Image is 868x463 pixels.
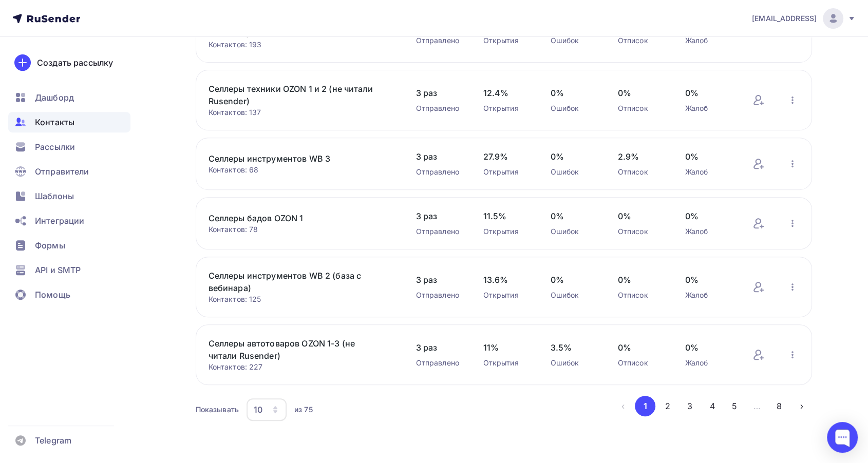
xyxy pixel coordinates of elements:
[416,87,463,99] span: 3 раз
[416,290,463,300] div: Отправлено
[618,167,665,177] div: Отписок
[618,210,665,222] span: 0%
[618,274,665,286] span: 0%
[209,337,383,362] a: Селлеры автотоваров OZON 1-3 (не читали Rusender)
[35,141,75,153] span: Рассылки
[209,224,395,235] div: Контактов: 78
[618,35,665,46] div: Отписок
[551,341,597,354] span: 3.5%
[416,35,463,46] div: Отправлено
[618,226,665,237] div: Отписок
[483,274,530,286] span: 13.6%
[483,87,530,99] span: 12.4%
[551,167,597,177] div: Ошибок
[685,341,732,354] span: 0%
[416,103,463,113] div: Отправлено
[416,210,463,222] span: 3 раз
[8,235,130,256] a: Формы
[35,91,74,104] span: Дашборд
[551,210,597,222] span: 0%
[416,341,463,354] span: 3 раз
[551,226,597,237] div: Ошибок
[551,150,597,163] span: 0%
[685,35,732,46] div: Жалоб
[752,13,817,24] span: [EMAIL_ADDRESS]
[209,83,383,107] a: Селлеры техники OZON 1 и 2 (не читали Rusender)
[416,226,463,237] div: Отправлено
[209,362,395,372] div: Контактов: 227
[483,167,530,177] div: Открытия
[618,87,665,99] span: 0%
[209,294,395,304] div: Контактов: 125
[618,341,665,354] span: 0%
[196,404,239,415] div: Показывать
[685,167,732,177] div: Жалоб
[685,210,732,222] span: 0%
[209,269,383,294] a: Селлеры инструментов WB 2 (база с вебинара)
[551,35,597,46] div: Ошибок
[657,396,678,416] button: Go to page 2
[685,290,732,300] div: Жалоб
[483,226,530,237] div: Открытия
[209,107,395,118] div: Контактов: 137
[685,358,732,368] div: Жалоб
[551,274,597,286] span: 0%
[8,137,130,157] a: Рассылки
[483,341,530,354] span: 11%
[254,403,262,416] div: 10
[416,167,463,177] div: Отправлено
[483,210,530,222] span: 11.5%
[209,165,395,175] div: Контактов: 68
[769,396,789,416] button: Go to page 8
[551,358,597,368] div: Ошибок
[702,396,723,416] button: Go to page 4
[35,239,65,252] span: Формы
[35,215,84,227] span: Интеграции
[551,290,597,300] div: Ошибок
[8,186,130,206] a: Шаблоны
[685,87,732,99] span: 0%
[8,161,130,182] a: Отправители
[618,150,665,163] span: 2.9%
[35,434,71,447] span: Telegram
[35,288,70,301] span: Помощь
[294,404,313,415] div: из 75
[635,396,655,416] button: Go to page 1
[685,103,732,113] div: Жалоб
[618,103,665,113] div: Отписок
[37,56,113,69] div: Создать рассылку
[724,396,745,416] button: Go to page 5
[246,398,287,421] button: 10
[209,40,395,50] div: Контактов: 193
[483,103,530,113] div: Открытия
[618,358,665,368] div: Отписок
[8,112,130,132] a: Контакты
[551,103,597,113] div: Ошибок
[483,358,530,368] div: Открытия
[791,396,812,416] button: Go to next page
[8,87,130,108] a: Дашборд
[209,152,383,165] a: Селлеры инструментов WB 3
[209,212,383,224] a: Селлеры бадов OZON 1
[618,290,665,300] div: Отписок
[551,87,597,99] span: 0%
[483,290,530,300] div: Открытия
[752,8,856,29] a: [EMAIL_ADDRESS]
[685,150,732,163] span: 0%
[35,190,74,202] span: Шаблоны
[680,396,700,416] button: Go to page 3
[416,150,463,163] span: 3 раз
[35,165,89,178] span: Отправители
[35,116,74,128] span: Контакты
[35,264,81,276] span: API и SMTP
[416,274,463,286] span: 3 раз
[416,358,463,368] div: Отправлено
[483,150,530,163] span: 27.9%
[685,226,732,237] div: Жалоб
[613,396,812,416] ul: Pagination
[483,35,530,46] div: Открытия
[685,274,732,286] span: 0%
